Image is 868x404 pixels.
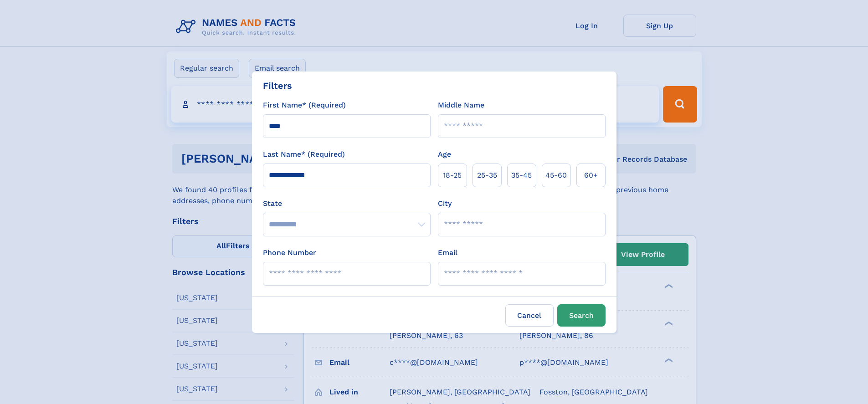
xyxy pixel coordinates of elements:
[438,247,457,258] label: Email
[438,149,451,160] label: Age
[438,198,452,209] label: City
[263,100,346,111] label: First Name* (Required)
[263,247,316,258] label: Phone Number
[443,170,462,181] span: 18‑25
[511,170,532,181] span: 35‑45
[263,198,431,209] label: State
[545,170,567,181] span: 45‑60
[263,79,292,92] div: Filters
[557,304,606,327] button: Search
[438,100,484,111] label: Middle Name
[584,170,598,181] span: 60+
[505,304,554,327] label: Cancel
[477,170,497,181] span: 25‑35
[263,149,345,160] label: Last Name* (Required)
